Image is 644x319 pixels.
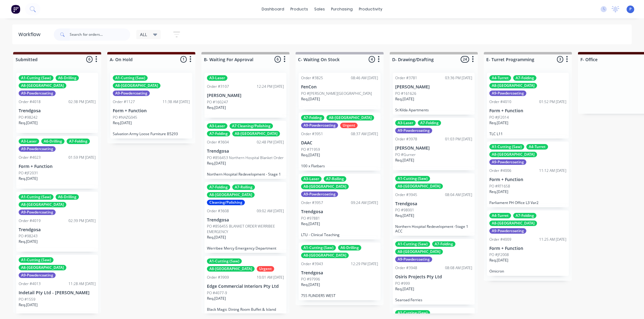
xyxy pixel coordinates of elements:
div: Workflow [18,31,43,38]
div: 02:38 PM [DATE] [68,99,96,105]
p: Req. [DATE] [301,96,320,102]
div: 03:36 PM [DATE] [445,75,472,81]
p: Form + Function [19,164,96,169]
p: Req. [DATE] [395,286,414,292]
p: [PERSON_NAME] [207,93,284,98]
div: A9-Powdercoating [19,146,56,152]
div: A6-Drilling [338,245,361,250]
div: Order #3951 [301,131,323,137]
p: Trendgosa [207,217,284,223]
div: Urgent [340,123,358,128]
p: PO #98242 [19,115,38,120]
p: [PERSON_NAME] [395,146,472,151]
div: A6-Drilling [56,75,79,81]
p: Req. [DATE] [207,161,226,166]
div: A4-Turret [489,75,511,81]
p: DAAC [301,140,378,146]
div: A7-Rolling [232,184,255,190]
div: A3-Laser [207,123,227,129]
div: Order #3604 [207,139,229,145]
p: Trendgosa [207,149,284,154]
div: A9-Powdercoating [301,123,338,128]
p: Req. [DATE] [395,213,414,218]
p: [PERSON_NAME] [395,84,472,90]
div: A8-[GEOGRAPHIC_DATA] [301,184,349,189]
input: Search for orders... [70,28,130,41]
div: A7-Folding [513,213,536,218]
div: Order #1127 [113,99,135,105]
div: A3-Laser [301,176,322,182]
p: PO #98243 [19,233,38,239]
div: A1-Cutting (Saw) [395,241,430,247]
p: Trendgosa [301,270,378,276]
p: PO #JF2008 [489,252,509,258]
p: PO #856453 Northern Hospital Blanket Order [207,155,284,161]
p: Searoad Ferries [395,298,472,302]
div: Order #3943 [301,261,323,267]
div: Order #4023 [19,155,41,160]
div: A7-FoldingA7-RollingA8-[GEOGRAPHIC_DATA]Cleaning/PolishingOrder #360809:02 AM [DATE]TrendgosaPO #... [204,182,286,253]
p: Form + Function [489,246,566,251]
p: Northern Hospital Redevelopment - Stage 1 [207,172,284,176]
div: Order #3107 [207,84,229,89]
div: A7-Folding [432,241,455,247]
p: Form + Function [489,177,566,182]
div: Order #4009 [489,237,511,242]
p: PO #856455 BLANKET ORDER WERRIBEE EMERGENCY [207,224,284,235]
div: A8-[GEOGRAPHIC_DATA] [232,131,280,136]
div: A3-LaserA7 Cleaning/PolishingA7-FoldingA8-[GEOGRAPHIC_DATA]Order #360402:48 PM [DATE]TrendgosaPO ... [204,121,286,179]
p: Req. [DATE] [207,105,226,110]
div: Order #3909 [207,275,229,280]
div: 08:37 AM [DATE] [351,131,378,137]
p: Req. [DATE] [19,176,38,181]
div: A8-[GEOGRAPHIC_DATA] [395,184,443,189]
p: PO #1559 [19,297,35,302]
p: PO #98001 [395,207,414,213]
div: A8-[GEOGRAPHIC_DATA] [207,192,255,198]
div: A1-Cutting (Saw) [489,144,524,150]
div: sales [311,5,328,14]
p: PO #999 [395,281,410,286]
div: 09:24 AM [DATE] [351,200,378,206]
div: A9-Powdercoating [301,191,338,197]
div: A7-Folding [513,75,536,81]
div: A3-LaserA7-RollingA8-[GEOGRAPHIC_DATA]A9-PowdercoatingOrder #395709:24 AM [DATE]TrendgosaPO #9788... [299,174,381,239]
div: products [287,5,311,14]
div: A9-Powdercoating [489,91,526,96]
p: PO #97881 [301,216,320,221]
p: Req. [DATE] [395,96,414,102]
div: A1-Cutting (Saw) [113,75,148,81]
p: PO #4077-9 [207,290,227,296]
div: 11:38 AM [DATE] [163,99,190,105]
div: A8-[GEOGRAPHIC_DATA] [301,253,349,258]
div: 10:01 AM [DATE] [257,275,284,280]
div: A9-Powdercoating [489,228,526,234]
p: Req. [DATE] [489,120,508,126]
p: PO #RT1658 [489,184,510,189]
p: PO #71959 [301,147,320,152]
p: Form + Function [113,108,190,113]
p: Req. [DATE] [19,302,38,308]
div: A1-Cutting (Saw) [19,257,53,263]
div: A1-Cutting (Saw) [395,310,430,316]
div: A1-Cutting (Saw)A6-DrillingA8-[GEOGRAPHIC_DATA]A9-PowdercoatingOrder #401902:39 PM [DATE]Trendgos... [16,192,98,252]
p: PO #160247 [207,99,228,105]
div: Order #3825 [301,75,323,81]
p: Werribee Mercy Emergency Department [207,246,284,250]
div: A3-LaserOrder #310712:24 PM [DATE][PERSON_NAME]PO #160247Req.[DATE] [204,73,286,118]
div: A4-TurretA7-FoldingA8-[GEOGRAPHIC_DATA]A9-PowdercoatingOrder #400911:25 AM [DATE]Form + FunctionP... [487,210,569,276]
div: A8-[GEOGRAPHIC_DATA] [207,266,255,272]
div: 11:25 AM [DATE] [539,237,566,242]
p: Req. [DATE] [19,120,38,126]
div: Order #4010 [489,99,511,105]
div: Order #3781 [395,75,417,81]
div: A3-Laser [395,120,416,126]
p: Trendgosa [19,227,96,232]
div: A9-Powdercoating [489,159,526,165]
p: TLC L11 [489,132,566,136]
p: Req. [DATE] [19,239,38,244]
p: Omicron [489,269,566,273]
span: ALL [140,31,147,38]
p: PO #161626 [395,91,416,96]
a: dashboard [259,5,287,14]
